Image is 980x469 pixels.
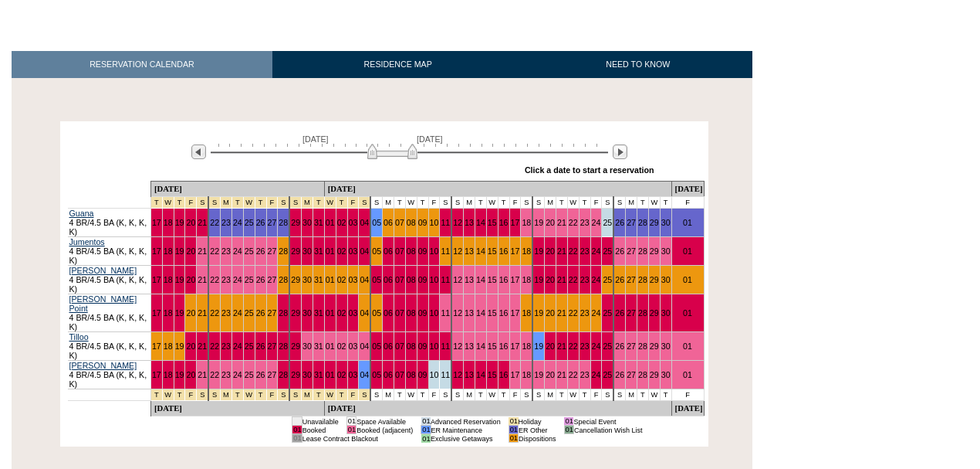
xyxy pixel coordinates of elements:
[233,218,242,227] a: 24
[360,275,369,284] a: 04
[279,218,288,227] a: 28
[465,342,474,351] a: 13
[627,370,636,379] a: 27
[661,308,671,318] a: 30
[198,275,207,284] a: 21
[233,370,242,379] a: 24
[488,370,497,379] a: 15
[337,218,346,227] a: 02
[650,370,659,379] a: 29
[603,308,612,318] a: 25
[69,209,94,218] a: Guana
[650,275,659,284] a: 29
[627,275,636,284] a: 27
[683,218,692,227] a: 01
[395,370,404,379] a: 07
[245,275,254,284] a: 25
[164,218,173,227] a: 18
[534,370,543,379] a: 19
[613,144,627,159] img: Next
[499,370,509,379] a: 16
[615,370,624,379] a: 26
[499,275,509,284] a: 16
[210,308,219,318] a: 22
[291,342,300,351] a: 29
[314,370,323,379] a: 31
[615,342,624,351] a: 26
[191,144,206,159] img: Previous
[360,246,369,256] a: 04
[430,246,439,256] a: 10
[384,218,393,227] a: 06
[638,275,647,284] a: 28
[407,246,416,256] a: 08
[534,308,543,318] a: 19
[453,370,462,379] a: 12
[245,218,254,227] a: 25
[407,275,416,284] a: 08
[603,246,612,256] a: 25
[430,342,439,351] a: 10
[511,275,520,284] a: 17
[302,218,312,227] a: 30
[615,218,624,227] a: 26
[360,308,369,318] a: 04
[233,342,242,351] a: 24
[291,370,300,379] a: 29
[499,342,509,351] a: 16
[360,342,369,351] a: 04
[580,218,590,227] a: 23
[152,370,161,379] a: 17
[592,218,601,227] a: 24
[580,342,590,351] a: 23
[627,218,636,227] a: 27
[326,370,335,379] a: 01
[638,246,647,256] a: 28
[417,134,443,144] span: [DATE]
[441,275,450,284] a: 11
[592,370,601,379] a: 24
[603,218,612,227] a: 25
[522,275,531,284] a: 18
[314,246,323,256] a: 31
[615,246,624,256] a: 26
[453,246,462,256] a: 12
[256,246,265,256] a: 26
[465,246,474,256] a: 13
[395,218,404,227] a: 07
[349,370,358,379] a: 03
[395,342,404,351] a: 07
[683,308,692,318] a: 01
[453,218,462,227] a: 12
[326,218,335,227] a: 01
[580,308,590,318] a: 23
[69,294,137,313] a: [PERSON_NAME] Point
[522,218,531,227] a: 18
[186,370,195,379] a: 20
[152,218,161,227] a: 17
[349,308,358,318] a: 03
[175,370,184,379] a: 19
[302,342,312,351] a: 30
[198,370,207,379] a: 21
[418,218,427,227] a: 09
[314,308,323,318] a: 31
[349,218,358,227] a: 03
[233,308,242,318] a: 24
[546,218,555,227] a: 20
[221,246,231,256] a: 23
[372,370,381,379] a: 05
[198,342,207,351] a: 21
[638,370,647,379] a: 28
[152,246,161,256] a: 17
[671,182,704,197] td: [DATE]
[150,197,162,209] td: Spring Break Wk 2 2026
[372,218,381,227] a: 05
[268,308,277,318] a: 27
[69,332,89,342] a: Tilloo
[372,275,381,284] a: 05
[302,308,312,318] a: 30
[349,342,358,351] a: 03
[337,246,346,256] a: 02
[233,246,242,256] a: 24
